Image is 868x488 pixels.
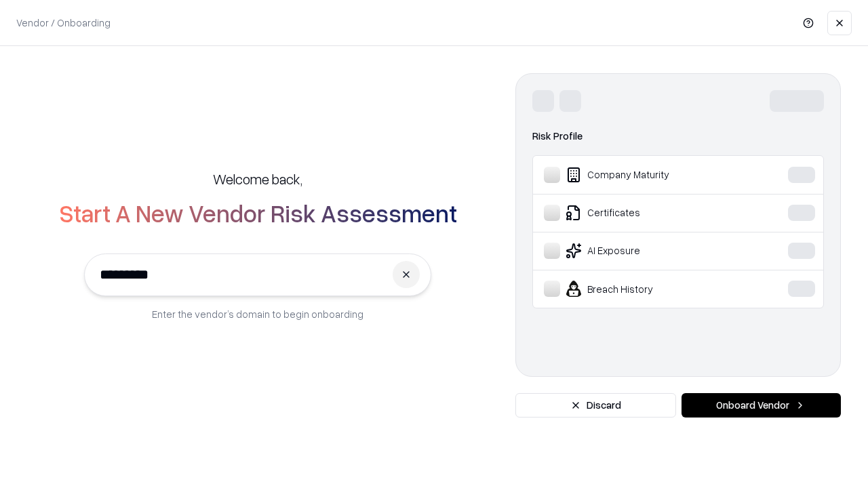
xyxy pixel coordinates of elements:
p: Enter the vendor’s domain to begin onboarding [152,307,363,321]
div: Certificates [544,205,747,221]
button: Onboard Vendor [682,393,841,418]
div: Risk Profile [532,128,824,144]
p: Vendor / Onboarding [16,16,111,30]
h5: Welcome back, [213,169,302,188]
div: Company Maturity [544,167,747,183]
h2: Start A New Vendor Risk Assessment [59,199,457,226]
button: Discard [515,393,676,418]
div: AI Exposure [544,243,747,259]
div: Breach History [544,281,747,297]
